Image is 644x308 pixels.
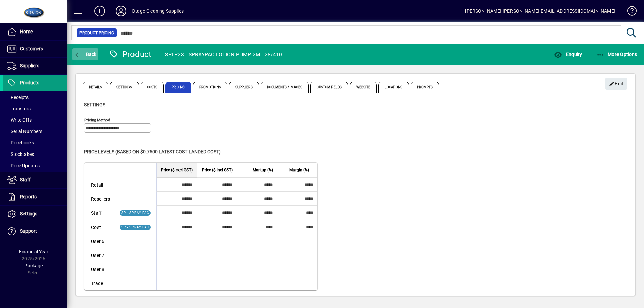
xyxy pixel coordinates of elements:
[3,91,67,103] a: Receipts
[3,148,67,160] a: Stocktakes
[84,192,114,206] td: Resellers
[465,6,615,16] div: [PERSON_NAME] [PERSON_NAME][EMAIL_ADDRESS][DOMAIN_NAME]
[20,228,37,234] span: Support
[605,78,627,90] button: Edit
[132,6,184,16] div: Otago Cleaning Supplies
[3,137,67,148] a: Pricebooks
[622,1,636,23] a: Knowledge Base
[7,129,42,134] span: Serial Numbers
[110,82,139,93] span: Settings
[74,52,97,57] span: Back
[595,48,639,60] button: More Options
[84,276,114,290] td: Trade
[7,163,40,168] span: Price Updates
[253,166,273,174] span: Markup (%)
[3,58,67,74] a: Suppliers
[19,249,48,254] span: Financial Year
[84,262,114,276] td: User 8
[84,206,114,220] td: Staff
[67,48,104,60] app-page-header-button: Back
[261,82,309,93] span: Documents / Images
[310,82,348,93] span: Custom Fields
[89,5,110,17] button: Add
[20,211,37,217] span: Settings
[3,189,67,205] a: Reports
[72,48,98,60] button: Back
[609,78,624,89] span: Edit
[79,29,114,36] span: Product Pricing
[7,140,34,145] span: Pricebooks
[109,49,152,60] div: Product
[110,5,132,17] button: Profile
[7,117,32,123] span: Write Offs
[3,23,67,40] a: Home
[3,103,67,114] a: Transfers
[554,52,582,57] span: Enquiry
[378,82,409,93] span: Locations
[24,263,43,268] span: Package
[161,166,193,174] span: Price ($ excl GST)
[20,29,33,34] span: Home
[165,49,282,60] div: SPLP28 - SPRAYPAC LOTION PUMP 2ML 28/410
[193,82,227,93] span: Promotions
[289,166,309,174] span: Margin (%)
[596,52,637,57] span: More Options
[3,206,67,223] a: Settings
[3,41,67,57] a: Customers
[3,160,67,171] a: Price Updates
[84,178,114,192] td: Retail
[121,225,149,229] span: SP - SPRAY PAC
[84,118,110,122] mat-label: Pricing method
[83,82,108,93] span: Details
[20,46,43,51] span: Customers
[3,126,67,137] a: Serial Numbers
[3,223,67,240] a: Support
[350,82,377,93] span: Website
[141,82,164,93] span: Costs
[202,166,233,174] span: Price ($ incl GST)
[3,172,67,188] a: Staff
[7,106,31,111] span: Transfers
[7,151,34,157] span: Stocktakes
[84,220,114,234] td: Cost
[20,194,37,199] span: Reports
[20,63,39,68] span: Suppliers
[84,248,114,262] td: User 7
[7,95,29,100] span: Receipts
[411,82,439,93] span: Prompts
[20,177,31,182] span: Staff
[165,82,191,93] span: Pricing
[84,102,105,107] span: Settings
[20,80,39,85] span: Products
[84,149,221,155] span: Price levels (based on $0.7500 Latest cost landed cost)
[552,48,584,60] button: Enquiry
[121,211,149,215] span: SP - SPRAY PAC
[3,114,67,126] a: Write Offs
[229,82,259,93] span: Suppliers
[84,234,114,248] td: User 6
